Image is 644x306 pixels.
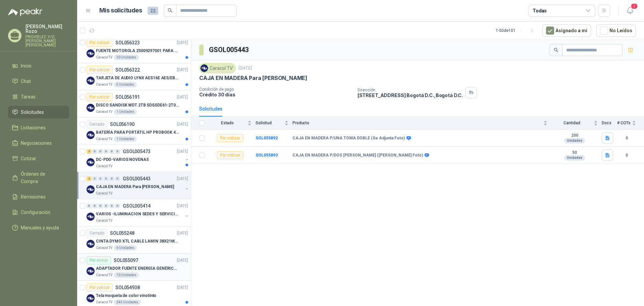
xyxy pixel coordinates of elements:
p: SOL056323 [115,40,140,45]
img: Company Logo [87,49,95,57]
span: Órdenes de Compra [21,170,63,185]
p: Caracol TV [96,245,112,251]
a: 0 0 0 0 0 0 GSOL005414[DATE] Company LogoVARIOS -ILUMINACION SEDES Y SERVICIOSCaracol TV [87,202,190,223]
p: [DATE] [177,176,188,182]
div: 6 Unidades [114,245,137,251]
img: Company Logo [87,240,95,248]
div: Por cotizar [87,66,113,74]
img: Company Logo [87,77,95,85]
a: 2 0 0 0 0 0 GSOL005443[DATE] Company LogoCAJA EN MADERA Para [PERSON_NAME]Caracol TV [87,175,190,196]
h1: Mis solicitudes [99,6,142,15]
p: Caracol TV [96,191,112,196]
p: CAJA EN MADERA Para [PERSON_NAME] [96,184,174,190]
div: 0 [98,176,103,181]
div: 1 Unidades [114,136,137,142]
a: Negociaciones [8,137,69,149]
p: SOL056190 [110,122,135,127]
img: Logo peakr [8,8,42,16]
div: 5 Unidades [114,82,137,87]
div: 0 [98,204,103,208]
div: 0 [109,149,114,154]
span: Chat [21,78,31,85]
p: Dirección [358,88,463,92]
p: TARJETA DE AUDIO LYNX AES16E AES/EBU PCI [96,75,179,81]
th: Docs [602,117,617,130]
p: Caracol TV [96,82,112,87]
p: PROVIELEC Y/O [PERSON_NAME] [PERSON_NAME] [25,35,69,47]
div: 1 Unidades [114,109,137,115]
div: 0 [104,149,109,154]
p: CAJA EN MADERA Para [PERSON_NAME] [199,75,307,82]
div: Unidades [564,138,585,143]
b: 0 [617,152,636,159]
p: BATERÍA PARA PORTÁTIL HP PROBOOK 430 G8 [96,129,179,136]
a: SOL055893 [256,153,278,158]
p: ADAPTADOR FUENTE ENERGÍA GENÉRICO 24V 1A [96,265,179,272]
p: [STREET_ADDRESS] Bogotá D.C. , Bogotá D.C. [358,92,463,98]
div: 0 [87,204,92,208]
div: Por enviar [87,256,111,264]
p: Caracol TV [96,109,112,115]
p: GSOL005473 [123,149,151,154]
p: SOL056191 [115,95,140,99]
img: Company Logo [87,104,95,112]
b: 200 [551,133,598,138]
span: search [554,48,558,52]
b: 50 [551,150,598,156]
div: Por cotizar [87,93,113,101]
img: Company Logo [87,131,95,139]
p: [DATE] [177,148,188,155]
a: Por cotizarSOL056191[DATE] Company LogoDISCO SANDISK WDT 2TB SDSSDE61-2T00-G25Caracol TV1 Unidades [77,90,191,118]
p: CINTA DYMO XTL CABLE LAMIN 38X21MMBLANCO [96,238,179,245]
span: Inicio [21,62,32,70]
div: 0 [104,204,109,208]
div: 2 [87,176,92,181]
button: No Leídos [596,24,636,37]
span: Licitaciones [21,124,46,131]
div: Unidades [564,155,585,161]
div: Cerrado [87,229,107,237]
span: 22 [148,7,158,15]
div: 2 [87,149,92,154]
p: SOL056322 [115,68,140,72]
div: Por cotizar [87,283,113,292]
p: [DATE] [177,203,188,209]
div: Por cotizar [217,134,243,142]
p: SOL055248 [110,231,135,235]
span: Negociaciones [21,139,52,147]
a: Por cotizarSOL056323[DATE] Company LogoFUENTE MOTOROLA 25009297001 PARA EP450Caracol TV30 Unidades [77,36,191,63]
p: Condición de pago [199,87,352,92]
p: [PERSON_NAME] Rozo [25,24,69,34]
a: Chat [8,75,69,88]
span: Tareas [21,93,36,100]
img: Company Logo [87,185,95,193]
div: 0 [115,176,120,181]
div: Todas [533,7,547,14]
p: [DATE] [177,94,188,100]
p: Caracol TV [96,218,112,223]
a: Licitaciones [8,121,69,134]
p: GSOL005414 [123,204,151,208]
p: Caracol TV [96,136,112,142]
a: CerradoSOL056190[DATE] Company LogoBATERÍA PARA PORTÁTIL HP PROBOOK 430 G8Caracol TV1 Unidades [77,118,191,145]
div: 0 [109,176,114,181]
div: 0 [98,149,103,154]
a: Solicitudes [8,106,69,119]
div: 0 [115,204,120,208]
p: Caracol TV [96,164,112,169]
div: 0 [92,204,97,208]
a: Tareas [8,90,69,103]
div: 245 Unidades [114,300,141,305]
span: Cotizar [21,155,36,162]
a: SOL055892 [256,136,278,140]
span: Cantidad [551,121,592,125]
button: Asignado a mi [542,24,591,37]
a: Órdenes de Compra [8,168,69,188]
span: Remisiones [21,193,46,201]
span: Solicitudes [21,108,44,116]
div: Solicitudes [199,105,222,113]
div: 30 Unidades [114,55,139,60]
b: CAJA EN MADERA P/DOS [PERSON_NAME] ([PERSON_NAME] Foto) [292,153,423,158]
div: Caracol TV [199,63,236,73]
